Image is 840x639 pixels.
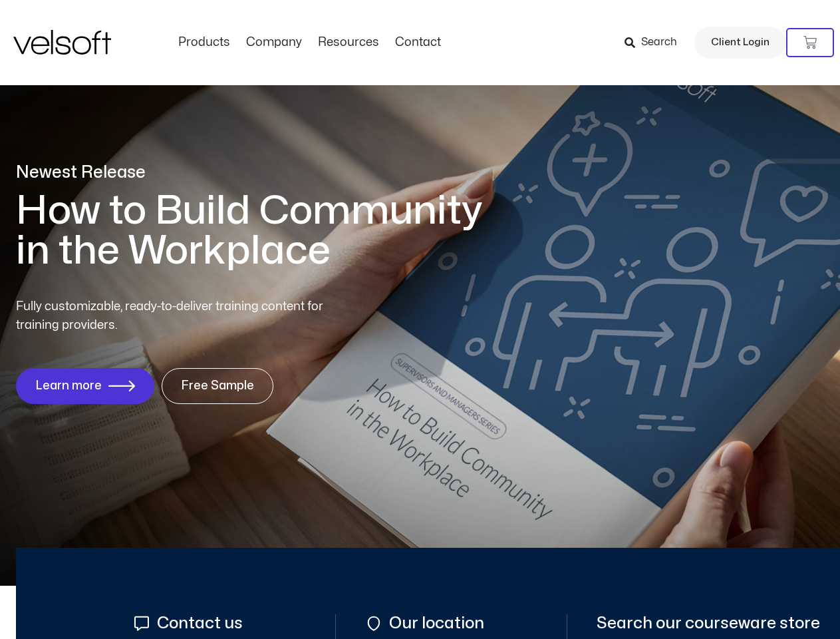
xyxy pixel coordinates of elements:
[16,298,347,335] p: Fully customizable, ready-to-deliver training content for training providers.
[310,35,387,50] a: ResourcesMenu Toggle
[387,35,449,50] a: ContactMenu Toggle
[181,379,254,393] span: Free Sample
[238,35,310,50] a: CompanyMenu Toggle
[170,35,238,50] a: ProductsMenu Toggle
[16,161,501,184] p: Newest Release
[35,379,102,393] span: Learn more
[711,34,770,51] span: Client Login
[386,614,484,632] span: Our location
[170,35,449,50] nav: Menu
[162,368,273,404] a: Free Sample
[641,34,677,51] span: Search
[625,31,686,54] a: Search
[13,30,111,55] img: Velsoft Training Materials
[597,614,820,632] span: Search our courseware store
[16,368,154,404] a: Learn more
[16,191,501,271] h1: How to Build Community in the Workplace
[694,27,786,59] a: Client Login
[154,614,243,632] span: Contact us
